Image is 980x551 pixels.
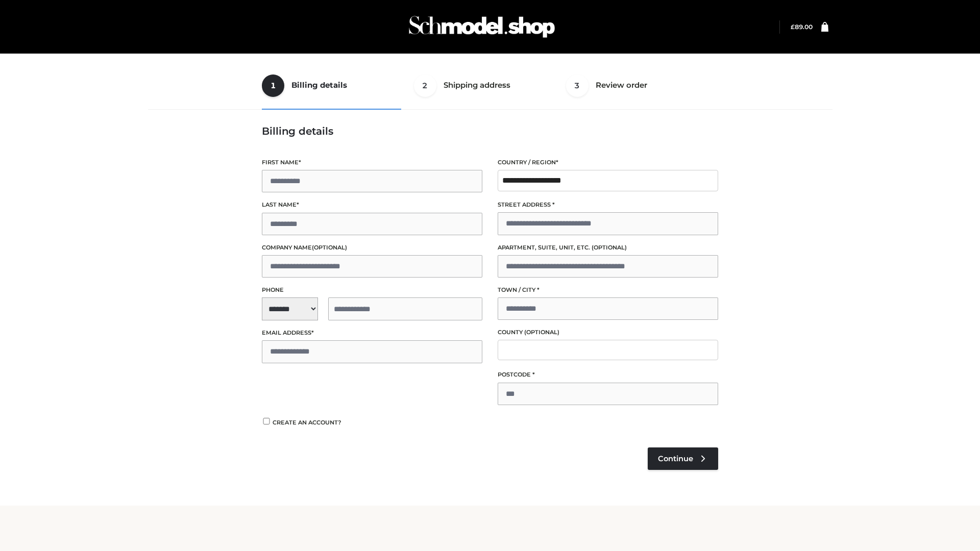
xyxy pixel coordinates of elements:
[262,243,482,253] label: Company name
[262,200,482,210] label: Last name
[498,328,718,337] label: County
[312,244,347,251] span: (optional)
[262,158,482,167] label: First name
[498,370,718,380] label: Postcode
[498,285,718,295] label: Town / City
[791,23,795,31] span: £
[592,244,627,251] span: (optional)
[648,447,718,470] a: Continue
[498,200,718,210] label: Street address
[262,328,482,338] label: Email address
[498,243,718,253] label: Apartment, suite, unit, etc.
[273,419,341,426] span: Create an account?
[791,23,813,31] bdi: 89.00
[405,7,558,47] img: Schmodel Admin 964
[524,329,559,336] span: (optional)
[658,454,693,463] span: Continue
[262,285,482,295] label: Phone
[262,125,718,137] h3: Billing details
[791,23,813,31] a: £89.00
[498,158,718,167] label: Country / Region
[262,418,271,424] input: Create an account?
